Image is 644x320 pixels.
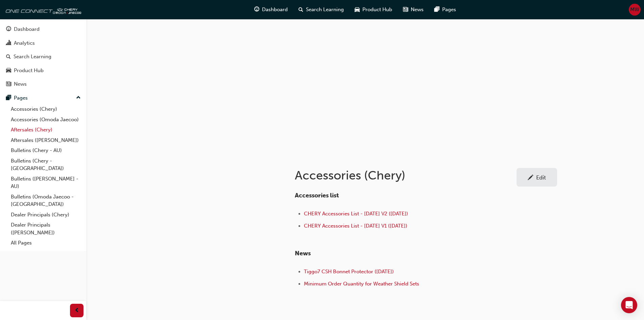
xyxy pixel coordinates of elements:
a: Edit [517,168,557,187]
a: news-iconNews [398,3,429,17]
a: Bulletins (Chery - AU) [8,145,84,156]
img: oneconnect [3,3,81,16]
div: Product Hub [14,67,44,74]
a: News [3,78,84,90]
span: car-icon [355,5,360,14]
a: Bulletins (Chery - [GEOGRAPHIC_DATA]) [8,156,84,174]
a: Dashboard [3,23,84,36]
a: Minimum Order Quantity for Weather Shield Sets [304,281,419,287]
button: Pages [3,92,84,104]
a: Aftersales ([PERSON_NAME]) [8,135,84,146]
a: search-iconSearch Learning [293,3,349,17]
span: pages-icon [434,5,439,14]
a: car-iconProduct Hub [349,3,398,17]
div: Dashboard [14,25,40,33]
a: Tiggo7 CSH Bonnet Protector ([DATE]) [304,269,394,275]
span: chart-icon [6,40,11,46]
a: CHERY Accessories List - [DATE] V2 ([DATE]) [304,211,408,217]
span: Accessories list [295,192,339,199]
a: Accessories (Chery) [8,104,84,114]
a: pages-iconPages [429,3,461,17]
span: prev-icon [74,306,79,315]
a: Aftersales (Chery) [8,125,84,135]
div: Pages [14,94,28,102]
span: search-icon [6,54,11,60]
span: News [295,250,311,257]
a: Dealer Principals ([PERSON_NAME]) [8,220,84,238]
span: car-icon [6,68,11,74]
a: guage-iconDashboard [249,3,293,17]
span: guage-icon [254,5,259,14]
h1: Accessories (Chery) [295,168,517,183]
a: CHERY Accessories List - [DATE] V1 ([DATE]) [304,223,407,229]
span: MW [630,6,639,14]
span: news-icon [6,81,11,87]
span: Search Learning [306,6,344,14]
div: News [14,80,27,88]
div: Edit [536,174,546,181]
a: Product Hub [3,64,84,77]
a: Dealer Principals (Chery) [8,210,84,220]
button: DashboardAnalyticsSearch LearningProduct HubNews [3,22,84,92]
a: Bulletins ([PERSON_NAME] - AU) [8,174,84,192]
a: All Pages [8,238,84,248]
a: Search Learning [3,50,84,63]
span: Pages [442,6,456,14]
span: Product Hub [362,6,392,14]
span: News [411,6,424,14]
a: Analytics [3,37,84,49]
span: pages-icon [6,95,11,101]
a: Accessories (Omoda Jaecoo) [8,114,84,125]
span: search-icon [299,5,303,14]
span: up-icon [76,93,81,102]
span: guage-icon [6,26,11,33]
button: MW [629,4,641,16]
span: news-icon [403,5,408,14]
a: Bulletins (Omoda Jaecoo - [GEOGRAPHIC_DATA]) [8,192,84,210]
div: Search Learning [14,53,51,61]
div: Analytics [14,39,35,47]
span: Dashboard [262,6,288,14]
span: pencil-icon [528,175,533,182]
div: Open Intercom Messenger [621,297,637,313]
